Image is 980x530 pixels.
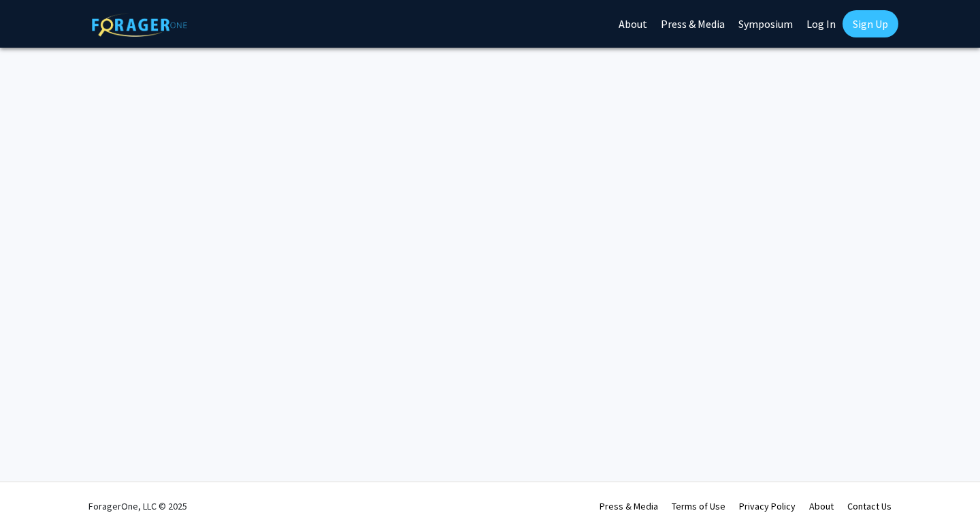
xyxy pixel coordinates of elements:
a: Privacy Policy [739,500,796,512]
img: ForagerOne Logo [92,13,187,37]
a: Press & Media [600,500,658,512]
div: ForagerOne, LLC © 2025 [88,482,187,530]
a: About [809,500,834,512]
a: Contact Us [847,500,892,512]
a: Terms of Use [672,500,725,512]
a: Sign Up [843,10,898,37]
